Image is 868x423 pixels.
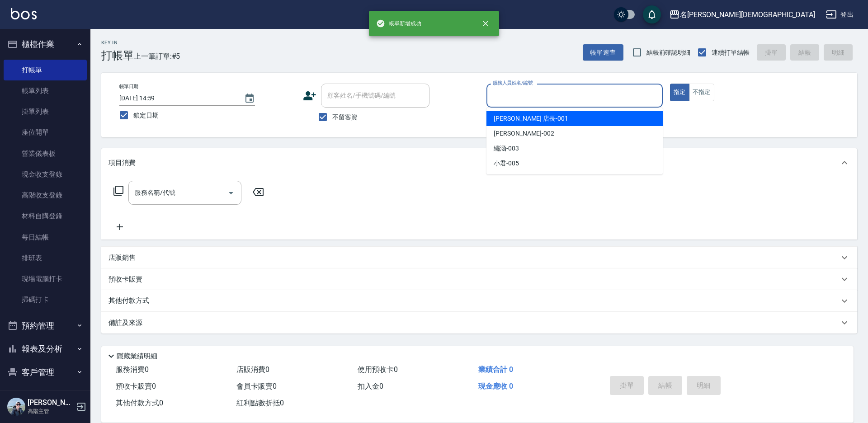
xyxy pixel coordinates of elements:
p: 預收卡販賣 [108,275,142,284]
p: 高階主管 [28,407,74,415]
div: 預收卡販賣 [101,268,857,290]
p: 其他付款方式 [108,296,154,306]
button: Open [224,186,238,200]
img: Logo [11,8,37,19]
label: 服務人員姓名/編號 [493,80,533,86]
button: 名[PERSON_NAME][DEMOGRAPHIC_DATA] [665,5,819,24]
span: 繡涵 -003 [494,144,519,153]
a: 掃碼打卡 [4,289,87,310]
button: 指定 [670,84,689,101]
span: 小君 -005 [494,159,519,168]
span: 不留客資 [332,113,358,122]
div: 項目消費 [101,148,857,177]
button: 員工及薪資 [4,384,87,407]
a: 現場電腦打卡 [4,268,87,289]
span: 紅利點數折抵 0 [236,399,284,407]
span: 服務消費 0 [116,365,149,374]
span: 現金應收 0 [478,382,513,390]
a: 高階收支登錄 [4,185,87,206]
button: 櫃檯作業 [4,33,87,56]
div: 其他付款方式 [101,290,857,312]
input: YYYY/MM/DD hh:mm [119,91,235,106]
span: 其他付款方式 0 [116,399,163,407]
span: 連續打單結帳 [712,48,750,57]
a: 排班表 [4,248,87,268]
a: 營業儀表板 [4,143,87,164]
p: 店販銷售 [108,253,136,263]
a: 每日結帳 [4,227,87,248]
button: 報表及分析 [4,337,87,361]
span: [PERSON_NAME] -002 [494,129,554,138]
a: 打帳單 [4,60,87,80]
h5: [PERSON_NAME] [28,398,74,407]
button: 不指定 [689,84,714,101]
div: 名[PERSON_NAME][DEMOGRAPHIC_DATA] [680,9,815,20]
button: save [643,5,661,23]
a: 現金收支登錄 [4,164,87,185]
span: [PERSON_NAME] 店長 -001 [494,114,568,123]
div: 店販銷售 [101,247,857,268]
span: 上一筆訂單:#5 [134,51,180,62]
button: 客戶管理 [4,361,87,384]
span: 使用預收卡 0 [358,365,398,374]
span: 鎖定日期 [133,111,159,120]
a: 座位開單 [4,122,87,143]
p: 隱藏業績明細 [117,352,157,361]
img: Person [7,398,25,416]
a: 材料自購登錄 [4,206,87,226]
a: 掛單列表 [4,101,87,122]
p: 備註及來源 [108,318,142,328]
p: 項目消費 [108,158,136,168]
label: 帳單日期 [119,83,138,90]
span: 業績合計 0 [478,365,513,374]
h3: 打帳單 [101,49,134,62]
span: 預收卡販賣 0 [116,382,156,390]
div: 備註及來源 [101,312,857,334]
button: 帳單速查 [583,44,623,61]
span: 會員卡販賣 0 [236,382,277,390]
span: 店販消費 0 [236,365,269,374]
button: 預約管理 [4,314,87,338]
h2: Key In [101,40,134,46]
span: 扣入金 0 [358,382,383,390]
span: 結帳前確認明細 [646,48,691,57]
span: 帳單新增成功 [376,19,421,28]
a: 帳單列表 [4,80,87,101]
button: close [476,14,495,33]
button: 登出 [822,6,857,23]
button: Choose date, selected date is 2025-10-07 [239,88,260,109]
